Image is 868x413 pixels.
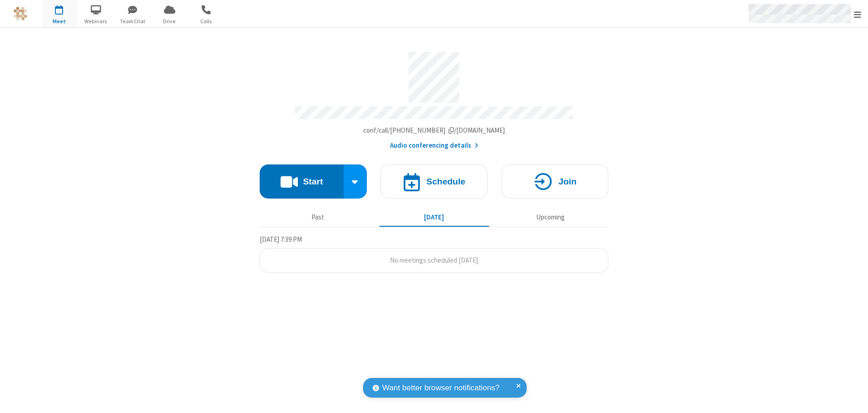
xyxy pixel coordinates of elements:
[153,17,187,25] span: Drive
[263,209,373,226] button: Past
[426,177,465,186] h4: Schedule
[14,7,27,20] img: QA Selenium DO NOT DELETE OR CHANGE
[380,164,488,199] button: Schedule
[260,235,302,244] span: [DATE] 7:39 PM
[558,177,577,186] h4: Join
[501,164,608,199] button: Join
[382,382,499,394] span: Want better browser notifications?
[363,125,505,136] button: Copy my meeting room linkCopy my meeting room link
[344,164,367,199] div: Start conference options
[363,126,505,134] span: Copy my meeting room link
[380,209,489,226] button: [DATE]
[42,17,76,25] span: Meet
[390,140,478,151] button: Audio conferencing details
[260,234,608,273] section: Today's Meetings
[390,256,478,264] span: No meetings scheduled [DATE]
[496,209,605,226] button: Upcoming
[116,17,150,25] span: Team Chat
[260,45,608,151] section: Account details
[189,17,223,25] span: Calls
[260,164,344,199] button: Start
[303,177,323,186] h4: Start
[79,17,113,25] span: Webinars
